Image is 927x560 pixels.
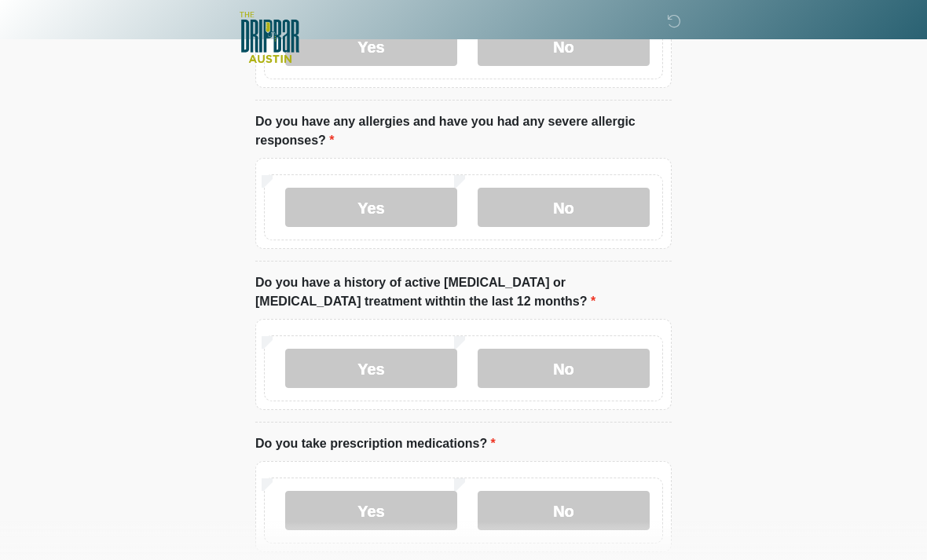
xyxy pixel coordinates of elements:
[255,273,672,311] label: Do you have a history of active [MEDICAL_DATA] or [MEDICAL_DATA] treatment withtin the last 12 mo...
[285,349,457,388] label: Yes
[240,12,299,63] img: The DRIPBaR - Austin The Domain Logo
[255,434,496,453] label: Do you take prescription medications?
[285,188,457,227] label: Yes
[285,491,457,530] label: Yes
[478,349,650,388] label: No
[255,112,672,150] label: Do you have any allergies and have you had any severe allergic responses?
[478,491,650,530] label: No
[478,188,650,227] label: No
